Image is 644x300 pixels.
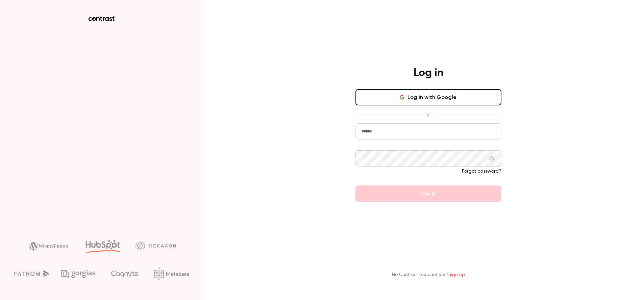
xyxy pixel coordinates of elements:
[414,66,443,80] h4: Log in
[448,272,465,277] a: Sign up
[462,169,501,174] a: Forgot password?
[392,271,465,278] p: No Contrast account yet?
[423,111,434,118] span: or
[135,242,176,249] img: decagon
[355,89,501,105] button: Log in with Google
